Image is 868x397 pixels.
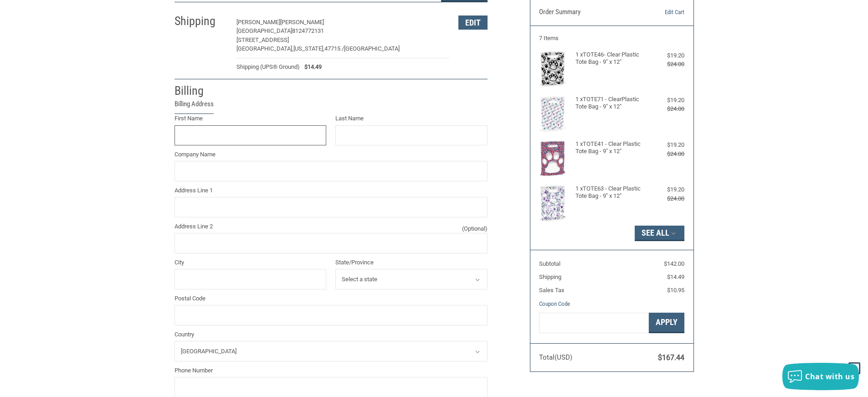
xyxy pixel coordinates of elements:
h3: Order Summary [539,8,638,17]
a: Edit Cart [638,8,684,17]
div: $24.00 [648,104,684,113]
div: $19.20 [648,140,684,150]
div: $24.00 [648,60,684,69]
h2: Shipping [175,14,228,29]
a: Coupon Code [539,300,570,307]
button: Chat with us [782,363,859,390]
div: $19.20 [648,185,684,194]
label: Phone Number [175,366,488,375]
label: Country [175,330,488,339]
div: $24.00 [648,150,684,159]
span: $14.49 [667,273,684,280]
label: First Name [175,114,327,123]
span: $142.00 [664,260,684,267]
span: Subtotal [539,260,560,267]
span: 8124772131 [292,27,324,34]
small: (Optional) [462,224,488,233]
input: Gift Certificate or Coupon Code [539,313,649,333]
span: [PERSON_NAME] [280,19,324,26]
button: Apply [649,313,684,333]
span: $14.49 [300,62,322,72]
span: [US_STATE], [293,45,324,52]
h4: 1 x TOTE41 - Clear Plastic Tote Bag - 9" x 12" [575,140,646,155]
label: Address Line 2 [175,222,488,231]
label: State/Province [335,258,488,267]
label: Postal Code [175,294,488,303]
span: Total (USD) [539,353,572,361]
span: $167.44 [658,353,684,362]
span: [GEOGRAPHIC_DATA] [236,27,292,34]
span: [STREET_ADDRESS] [236,36,289,43]
label: City [175,258,327,267]
span: Chat with us [805,371,854,382]
label: Last Name [335,114,488,123]
h4: 1 x TOTE46- Clear Plastic Tote Bag - 9" x 12" [575,51,646,66]
h2: Billing [175,83,228,98]
label: Address Line 1 [175,186,488,195]
label: Company Name [175,150,488,159]
button: Edit [458,15,488,30]
span: $10.95 [667,287,684,294]
h4: 1 x TOTE71 - ClearPlastic Tote Bag - 9" x 12" [575,96,646,111]
div: $24.00 [648,194,684,203]
div: $19.20 [648,51,684,60]
button: See All [635,226,684,241]
div: $19.20 [648,96,684,105]
span: [PERSON_NAME] [236,19,280,26]
span: Sales Tax [539,287,564,294]
span: [GEOGRAPHIC_DATA], [236,45,293,52]
h4: 1 x TOTE63 - Clear Plastic Tote Bag - 9" x 12" [575,185,646,200]
span: Shipping [539,273,561,280]
legend: Billing Address [175,99,214,114]
span: 47715 / [324,45,344,52]
span: [GEOGRAPHIC_DATA] [344,45,400,52]
h3: 7 Items [539,35,684,42]
span: Shipping (UPS® Ground) [236,62,300,72]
